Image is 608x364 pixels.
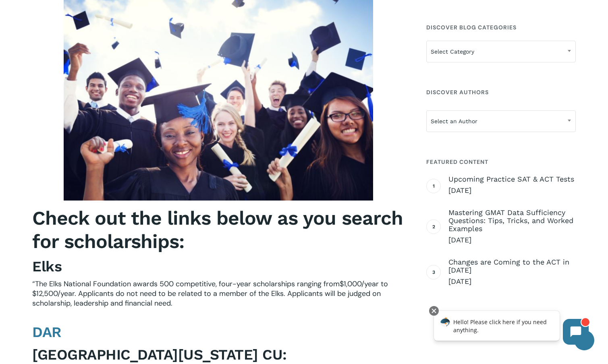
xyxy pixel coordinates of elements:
[32,323,61,341] a: DAR
[448,277,576,286] span: [DATE]
[32,279,388,298] span: $1,000/year to $12,500/year
[426,20,576,35] h4: Discover Blog Categories
[425,304,597,353] iframe: Chatbot
[32,257,62,276] a: Elks
[426,85,576,99] h4: Discover Authors
[448,235,576,245] span: [DATE]
[448,186,576,195] span: [DATE]
[426,41,576,62] span: Select Category
[32,207,403,253] strong: Check out the links below as you search for scholarships:
[427,43,575,60] span: Select Category
[32,279,340,289] span: “The Elks National Foundation awards 500 competitive, four-year scholarships ranging from
[448,175,576,195] a: Upcoming Practice SAT & ACT Tests [DATE]
[426,155,576,169] h4: Featured Content
[448,258,576,286] a: Changes are Coming to the ACT in [DATE] [DATE]
[448,209,576,245] a: Mastering GMAT Data Sufficiency Questions: Tips, Tricks, and Worked Examples [DATE]
[32,289,381,308] span: . Applicants do not need to be related to a member of the Elks. Applicants will be judged on scho...
[448,175,576,183] span: Upcoming Practice SAT & ACT Tests
[32,324,61,341] strong: DAR
[32,258,62,275] strong: Elks
[426,110,576,132] span: Select an Author
[448,258,576,274] span: Changes are Coming to the ACT in [DATE]
[32,346,287,363] strong: [GEOGRAPHIC_DATA][US_STATE] CU:
[427,113,575,130] span: Select an Author
[448,209,576,233] span: Mastering GMAT Data Sufficiency Questions: Tips, Tricks, and Worked Examples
